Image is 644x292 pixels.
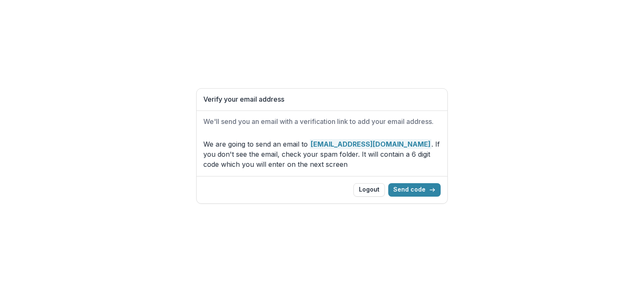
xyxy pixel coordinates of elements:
[203,139,441,169] p: We are going to send an email to . If you don't see the email, check your spam folder. It will co...
[203,118,441,126] h2: We'll send you an email with a verification link to add your email address.
[388,183,441,197] button: Send code
[203,95,441,103] h1: Verify your email address
[310,139,431,149] strong: [EMAIL_ADDRESS][DOMAIN_NAME]
[353,183,385,197] button: Logout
